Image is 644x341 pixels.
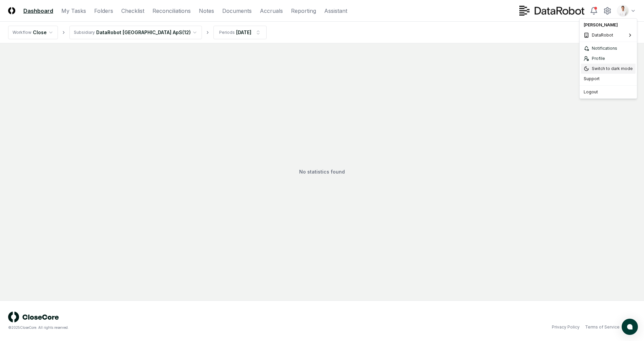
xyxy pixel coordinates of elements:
a: Profile [581,53,636,64]
span: DataRobot [592,32,613,38]
div: Support [581,74,636,84]
a: Notifications [581,43,636,53]
div: [PERSON_NAME] [581,20,636,30]
div: Logout [581,87,636,97]
div: Switch to dark mode [581,64,636,74]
